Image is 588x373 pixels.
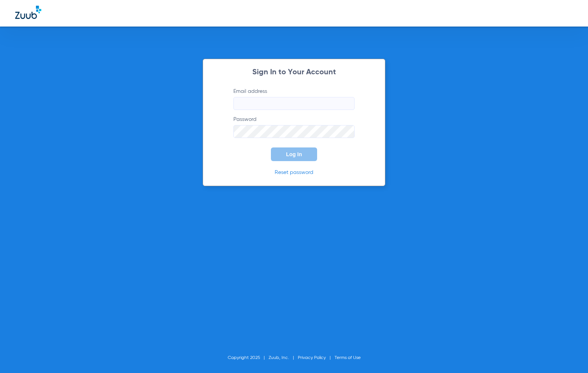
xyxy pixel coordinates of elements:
[335,356,361,360] a: Terms of Use
[233,88,355,110] label: Email address
[233,116,355,138] label: Password
[275,170,313,175] a: Reset password
[550,337,588,373] iframe: Chat Widget
[298,356,326,360] a: Privacy Policy
[222,69,366,76] h2: Sign In to Your Account
[269,354,298,362] li: Zuub, Inc.
[228,354,269,362] li: Copyright 2025
[15,6,41,19] img: Zuub Logo
[233,125,355,138] input: Password
[233,97,355,110] input: Email address
[271,147,317,161] button: Log In
[286,151,302,157] span: Log In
